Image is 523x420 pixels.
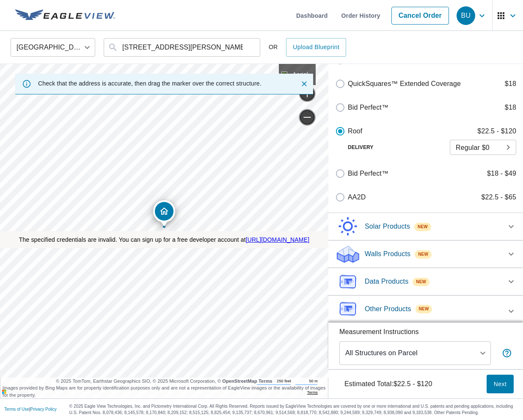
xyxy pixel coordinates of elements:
span: New [418,251,428,258]
div: Solar ProductsNew [335,216,516,237]
p: QuickSquares™ Extended Coverage [348,79,461,89]
input: Search by address or latitude-longitude [122,36,243,59]
span: New [419,306,429,312]
a: Terms [259,379,273,384]
div: Dropped pin, building 1, Residential property, 327 E 765 S Ivins, UT 84738 [153,200,175,227]
p: Check that the address is accurate, then drag the marker over the correct structure. [38,80,261,87]
a: Privacy Policy [30,407,57,412]
p: Solar Products [365,221,410,232]
span: New [418,224,428,230]
a: Cancel Order [391,7,449,25]
a: [URL][DOMAIN_NAME] [246,236,310,243]
span: Upload Blueprint [293,42,339,52]
div: BU [457,6,475,25]
a: Upload Blueprint [286,38,346,57]
a: Terms of Use [4,407,29,412]
div: All Structures on Parcel [339,341,491,365]
div: Regular $0 [450,135,516,159]
p: $22.5 - $65 [481,192,516,202]
p: Bid Perfect™ [348,169,388,179]
p: | [4,407,57,412]
p: Delivery [335,144,450,151]
a: OpenStreetMap [222,379,257,384]
p: Estimated Total: $22.5 - $120 [338,375,439,393]
p: Walls Products [365,249,410,259]
p: AA2D [348,192,366,202]
p: Roof [348,126,362,136]
div: Aerial [279,64,316,85]
p: Data Products [365,276,408,287]
button: Close [299,78,310,89]
p: $22.5 - $120 [477,126,516,136]
div: Other ProductsNew [335,299,516,323]
p: Measurement Instructions [339,327,512,337]
p: $18 - $49 [487,169,516,179]
p: Other Products [365,304,411,314]
p: $18 [505,79,516,89]
span: © 2025 TomTom, Earthstar Geographics SIO, © 2025 Microsoft Corporation, © [56,378,273,385]
span: Next [493,379,507,390]
div: Aerial [290,64,311,85]
p: $18 [505,102,516,113]
div: OR [269,38,346,57]
a: Terms [307,390,318,395]
button: Next [487,375,514,394]
p: Bid Perfect™ [348,102,388,113]
span: New [416,279,426,285]
div: [GEOGRAPHIC_DATA] [11,36,95,59]
div: Walls ProductsNew [335,244,516,264]
img: EV Logo [15,9,115,22]
p: © 2025 Eagle View Technologies, Inc. and Pictometry International Corp. All Rights Reserved. Repo... [69,403,519,416]
div: Data ProductsNew [335,271,516,292]
a: Current Level 17, Zoom Out [299,109,316,126]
